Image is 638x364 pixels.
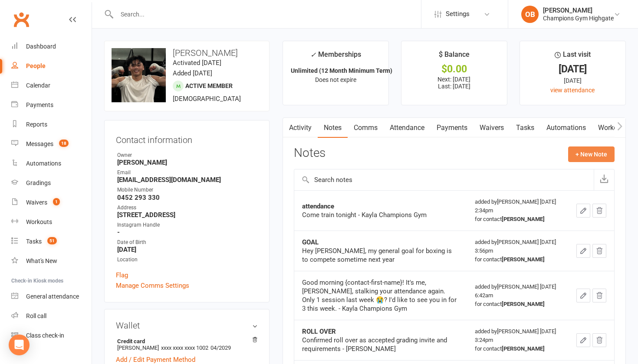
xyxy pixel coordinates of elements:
[9,335,30,355] div: Open Intercom Messenger
[302,211,459,219] div: Come train tonight - Kayla Champions Gym
[475,238,561,264] div: added by [PERSON_NAME] [DATE] 3:56pm
[116,337,258,352] li: [PERSON_NAME]
[502,301,545,307] strong: [PERSON_NAME]
[283,118,318,138] a: Activity
[117,151,258,159] div: Owner
[302,247,459,264] div: Hey [PERSON_NAME], my general goal for boxing is to compete sometime next year
[11,326,92,345] a: Class kiosk mode
[11,134,92,154] a: Messages 18
[294,169,594,190] input: Search notes
[161,344,208,351] span: xxxx xxxx xxxx 1002
[26,238,42,245] div: Tasks
[114,8,421,20] input: Search...
[117,186,258,194] div: Mobile Number
[502,345,545,352] strong: [PERSON_NAME]
[117,228,258,236] strong: -
[475,283,561,309] div: added by [PERSON_NAME] [DATE] 6:42am
[26,140,53,147] div: Messages
[117,194,258,201] strong: 0452 293 330
[294,146,326,162] h3: Notes
[446,4,470,24] span: Settings
[11,212,92,232] a: Workouts
[117,211,258,219] strong: [STREET_ADDRESS]
[116,270,128,280] a: Flag
[439,49,470,65] div: $ Balance
[116,280,189,291] a: Manage Comms Settings
[521,6,539,23] div: OB
[302,336,459,353] div: Confirmed roll over as accepted grading invite and requirements - [PERSON_NAME]
[431,118,474,138] a: Payments
[116,132,258,145] h3: Contact information
[47,237,57,244] span: 51
[568,146,615,162] button: + New Note
[11,56,92,76] a: People
[26,257,57,264] div: What's New
[409,65,499,74] div: $0.00
[117,338,253,344] strong: Credit card
[474,118,510,138] a: Waivers
[117,169,258,177] div: Email
[310,51,316,59] i: ✓
[116,321,258,330] h3: Wallet
[310,49,361,65] div: Memberships
[475,255,561,264] div: for contact
[112,48,166,102] img: image1749464104.png
[11,251,92,271] a: What's New
[11,76,92,95] a: Calendar
[302,328,336,335] strong: ROLL OVER
[59,140,69,147] span: 18
[475,344,561,353] div: for contact
[11,115,92,134] a: Reports
[318,118,348,138] a: Notes
[550,87,595,94] a: view attendance
[510,118,540,138] a: Tasks
[26,43,56,50] div: Dashboard
[384,118,431,138] a: Attendance
[117,246,258,253] strong: [DATE]
[528,65,618,74] div: [DATE]
[117,238,258,247] div: Date of Birth
[302,238,319,246] strong: GOAL
[26,218,52,225] div: Workouts
[117,256,258,264] div: Location
[302,202,334,210] strong: attendance
[11,193,92,212] a: Waivers 1
[53,198,60,205] span: 1
[540,118,592,138] a: Automations
[475,300,561,309] div: for contact
[26,82,50,89] div: Calendar
[592,118,633,138] a: Workouts
[26,332,64,339] div: Class check-in
[26,199,47,206] div: Waivers
[117,159,258,166] strong: [PERSON_NAME]
[11,173,92,193] a: Gradings
[315,76,356,83] span: Does not expire
[173,69,212,77] time: Added [DATE]
[26,101,53,108] div: Payments
[112,48,262,58] h3: [PERSON_NAME]
[117,221,258,229] div: Instagram Handle
[555,49,591,65] div: Last visit
[11,287,92,306] a: General attendance kiosk mode
[26,179,51,186] div: Gradings
[117,204,258,212] div: Address
[26,160,61,167] div: Automations
[26,312,46,319] div: Roll call
[10,9,32,30] a: Clubworx
[11,95,92,115] a: Payments
[475,198,561,224] div: added by [PERSON_NAME] [DATE] 2:34pm
[475,327,561,353] div: added by [PERSON_NAME] [DATE] 3:24pm
[291,67,392,74] strong: Unlimited (12 Month Minimum Term)
[11,232,92,251] a: Tasks 51
[117,176,258,184] strong: [EMAIL_ADDRESS][DOMAIN_NAME]
[302,278,459,313] div: Good morning {contact-first-name}! It's me, [PERSON_NAME], stalking your attendance again. Only 1...
[210,344,231,351] span: 04/2029
[11,37,92,56] a: Dashboard
[543,14,614,22] div: Champions Gym Highgate
[543,6,614,14] div: [PERSON_NAME]
[26,62,46,69] div: People
[528,76,618,85] div: [DATE]
[173,95,241,103] span: [DEMOGRAPHIC_DATA]
[185,82,233,89] span: Active member
[475,215,561,224] div: for contact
